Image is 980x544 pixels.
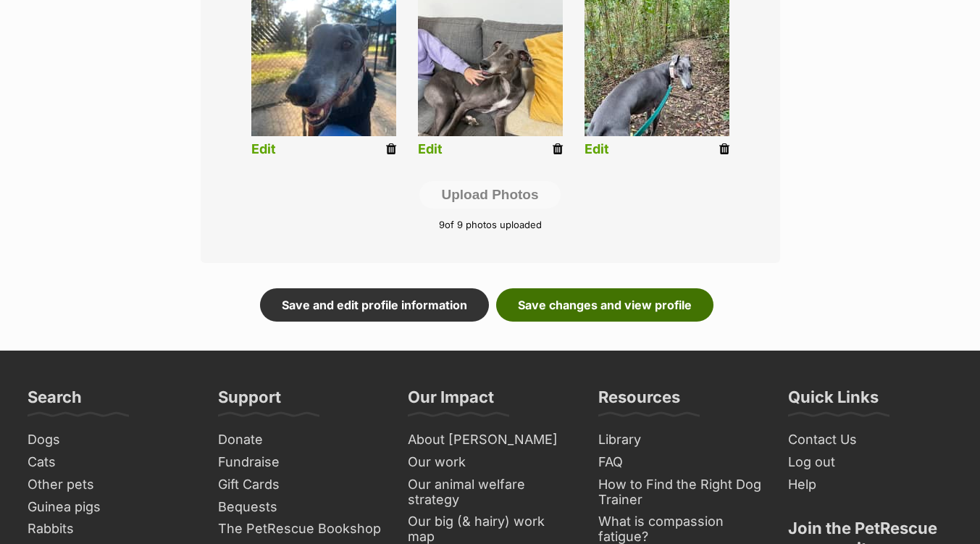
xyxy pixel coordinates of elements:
a: Edit [585,142,609,157]
a: Contact Us [782,429,958,451]
a: Help [782,474,958,496]
a: Gift Cards [212,474,388,496]
a: Our work [402,451,578,474]
a: Rabbits [22,518,198,540]
h3: Our Impact [408,387,494,416]
a: Save changes and view profile [496,288,713,322]
a: Cats [22,451,198,474]
a: About [PERSON_NAME] [402,429,578,451]
a: Other pets [22,474,198,496]
a: Guinea pigs [22,496,198,519]
a: Edit [251,142,276,157]
a: Bequests [212,496,388,519]
h3: Support [218,387,281,416]
button: Upload Photos [419,181,560,209]
a: FAQ [592,451,768,474]
a: Save and edit profile information [260,288,489,322]
h3: Resources [598,387,680,416]
a: How to Find the Right Dog Trainer [592,474,768,511]
p: of 9 photos uploaded [222,218,758,233]
h3: Quick Links [788,387,879,416]
a: Fundraise [212,451,388,474]
a: Dogs [22,429,198,451]
h3: Search [28,387,82,416]
span: 9 [439,219,445,230]
a: Log out [782,451,958,474]
a: Edit [418,142,443,157]
a: Our animal welfare strategy [402,474,578,511]
a: Donate [212,429,388,451]
a: Library [592,429,768,451]
a: The PetRescue Bookshop [212,518,388,540]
